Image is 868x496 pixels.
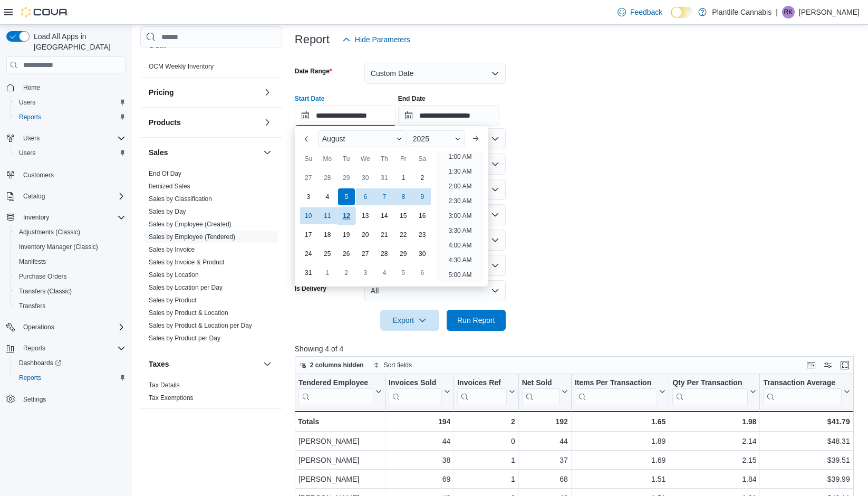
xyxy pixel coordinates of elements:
div: 1.84 [672,473,756,485]
div: day-2 [338,264,355,281]
button: Operations [2,320,130,335]
button: Users [11,95,130,110]
button: Customers [2,167,130,182]
h3: Report [295,33,330,46]
div: Mo [319,150,336,167]
div: 0 [457,435,515,447]
a: End Of Day [149,170,181,177]
span: Inventory [19,211,126,224]
div: [PERSON_NAME] [298,435,382,447]
div: 2.14 [672,435,756,447]
div: Roderick King [782,6,795,18]
span: Purchase Orders [15,270,126,283]
span: End Of Day [149,169,181,178]
h3: Products [149,117,181,128]
div: day-14 [376,207,393,224]
div: day-27 [300,169,317,186]
div: $48.31 [763,435,850,447]
a: Sales by Employee (Created) [149,221,232,228]
span: Dashboards [19,359,61,367]
span: Settings [19,393,126,406]
div: 1 [457,454,515,466]
button: Adjustments (Classic) [11,225,130,240]
span: Reports [15,111,126,123]
div: day-6 [357,188,374,205]
h3: Sales [149,147,168,158]
div: day-5 [395,264,412,281]
span: Users [19,98,35,107]
a: Sales by Day [149,208,186,215]
div: 1.89 [575,435,666,447]
span: Operations [23,323,54,331]
div: day-21 [376,226,393,243]
div: 1.98 [672,415,756,428]
div: Items Per Transaction [574,378,657,405]
a: Itemized Sales [149,183,190,190]
button: Qty Per Transaction [672,378,756,405]
button: Products [261,116,274,129]
button: Previous Month [299,130,316,147]
span: Home [19,81,126,94]
div: OCM [140,60,282,77]
li: 3:30 AM [444,224,476,237]
a: Inventory Manager (Classic) [15,241,102,253]
button: Open list of options [491,185,499,194]
div: 1.51 [575,473,666,485]
a: Sales by Product [149,297,197,304]
img: Cova [21,7,69,17]
div: 2.15 [672,454,756,466]
h3: Pricing [149,87,173,98]
div: 192 [522,415,567,428]
span: Load All Apps in [GEOGRAPHIC_DATA] [30,31,126,52]
span: Users [19,132,126,145]
button: Tendered Employee [298,378,382,405]
div: day-7 [376,188,393,205]
div: Qty Per Transaction [672,378,748,405]
span: Home [23,83,40,92]
div: Button. Open the month selector. August is currently selected. [318,130,407,147]
a: Sales by Employee (Tendered) [149,233,235,241]
a: Sales by Invoice [149,246,195,253]
button: Users [2,131,130,146]
button: Export [380,310,439,331]
a: Home [19,81,44,94]
div: day-3 [357,264,374,281]
div: day-6 [414,264,431,281]
span: Users [15,96,126,109]
span: Sales by Employee (Tendered) [149,233,235,241]
div: day-4 [376,264,393,281]
button: Sales [149,147,259,158]
label: End Date [398,94,426,103]
button: Settings [2,392,130,407]
input: Dark Mode [671,7,693,18]
input: Press the down key to enter a popover containing a calendar. Press the escape key to close the po... [295,105,396,126]
div: day-13 [357,207,374,224]
li: 3:00 AM [444,209,476,222]
div: 44 [522,435,568,447]
button: Custom Date [364,63,506,84]
div: $41.79 [763,415,850,428]
div: Sales [140,167,282,349]
div: day-27 [357,245,374,262]
span: August [322,135,345,143]
div: day-10 [300,207,317,224]
div: Invoices Ref [457,378,506,388]
span: Transfers (Classic) [15,285,126,298]
button: Run Report [447,310,506,331]
a: Dashboards [11,356,130,370]
button: Next month [467,130,484,147]
button: Keyboard shortcuts [805,359,817,371]
span: Reports [23,344,45,352]
span: Sales by Day [149,207,186,216]
div: day-22 [395,226,412,243]
span: Users [15,147,126,159]
a: Reports [15,111,45,123]
span: Sales by Location per Day [149,283,223,292]
span: Adjustments (Classic) [15,226,126,239]
span: Reports [19,113,41,121]
span: Export [387,310,433,331]
span: Customers [23,171,54,179]
li: 1:00 AM [444,150,476,163]
span: Adjustments (Classic) [19,228,80,236]
span: Purchase Orders [19,272,67,281]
